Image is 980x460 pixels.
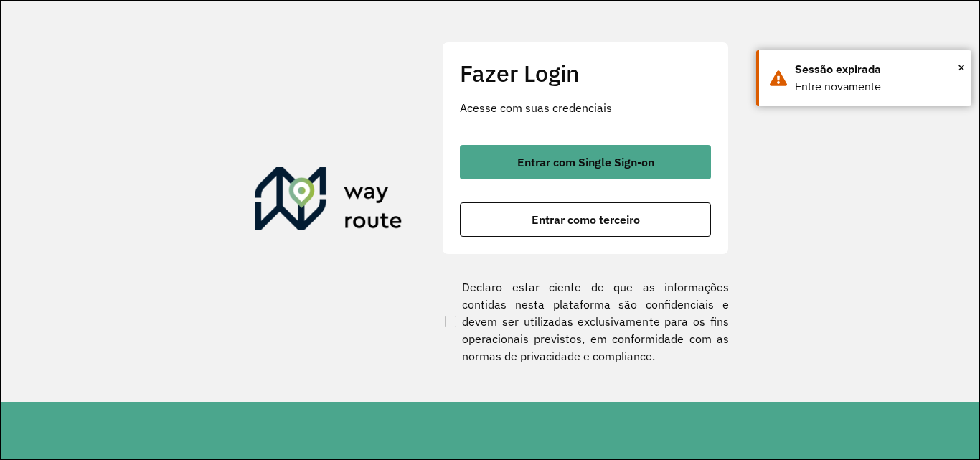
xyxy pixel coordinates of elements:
[442,278,729,365] label: Declaro estar ciente de que as informações contidas nesta plataforma são confidenciais e devem se...
[460,202,711,237] button: button
[958,57,965,78] button: Close
[460,99,711,116] p: Acesse com suas credenciais
[532,214,640,225] span: Entrar como terceiro
[958,57,965,78] span: ×
[795,78,961,95] div: Entre novamente
[460,60,711,87] h2: Fazer Login
[460,145,711,179] button: button
[517,156,654,168] span: Entrar com Single Sign-on
[795,61,961,78] div: Sessão expirada
[255,167,402,236] img: Roteirizador AmbevTech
